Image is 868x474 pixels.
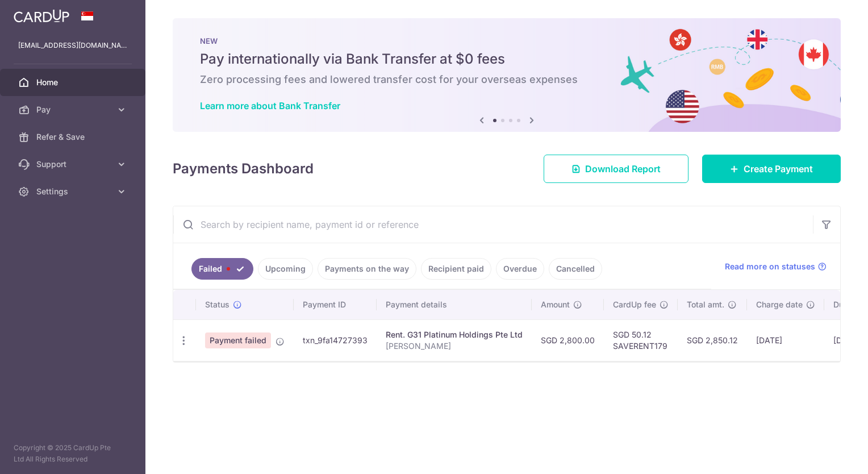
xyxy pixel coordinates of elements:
[36,159,111,170] span: Support
[36,186,111,197] span: Settings
[18,40,127,51] p: [EMAIL_ADDRESS][DOMAIN_NAME]
[173,206,813,243] input: Search by recipient name, payment id or reference
[36,131,111,143] span: Refer & Save
[36,77,111,88] span: Home
[294,290,377,319] th: Payment ID
[678,319,747,361] td: SGD 2,850.12
[386,329,523,340] div: Rent. G31 Platinum Holdings Pte Ltd
[544,155,688,183] a: Download Report
[173,18,841,132] img: Bank transfer banner
[725,261,815,272] span: Read more on statuses
[200,100,340,111] a: Learn more about Bank Transfer
[756,299,803,310] span: Charge date
[604,319,678,361] td: SGD 50.12 SAVERENT179
[702,155,841,183] a: Create Payment
[541,299,570,310] span: Amount
[532,319,604,361] td: SGD 2,800.00
[318,258,416,280] a: Payments on the way
[725,261,827,272] a: Read more on statuses
[613,299,656,310] span: CardUp fee
[377,290,532,319] th: Payment details
[205,332,271,348] span: Payment failed
[36,104,111,115] span: Pay
[421,258,491,280] a: Recipient paid
[747,319,824,361] td: [DATE]
[200,36,813,45] p: NEW
[687,299,724,310] span: Total amt.
[386,340,523,352] p: [PERSON_NAME]
[744,162,813,176] span: Create Payment
[294,319,377,361] td: txn_9fa14727393
[205,299,229,310] span: Status
[191,258,253,280] a: Failed
[833,299,867,310] span: Due date
[585,162,661,176] span: Download Report
[496,258,544,280] a: Overdue
[549,258,602,280] a: Cancelled
[200,73,813,86] h6: Zero processing fees and lowered transfer cost for your overseas expenses
[173,159,314,179] h4: Payments Dashboard
[258,258,313,280] a: Upcoming
[200,50,813,68] h5: Pay internationally via Bank Transfer at $0 fees
[14,9,69,23] img: CardUp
